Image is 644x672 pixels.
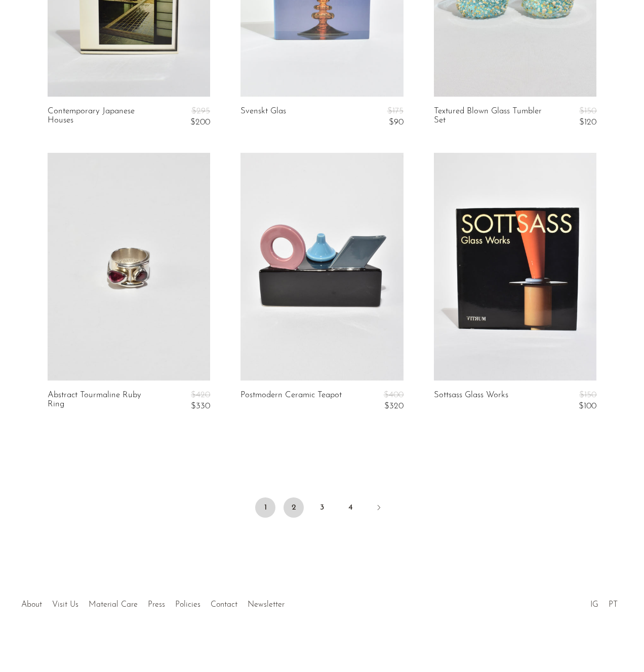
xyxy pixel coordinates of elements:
a: Next [369,497,389,520]
span: $420 [191,391,210,399]
span: $320 [384,402,404,410]
a: 2 [284,497,304,518]
a: Sottsass Glass Works [434,391,508,411]
a: Svenskt Glas [240,107,286,128]
span: $175 [387,107,404,115]
span: $295 [191,107,210,115]
span: $90 [389,118,404,127]
span: $200 [190,118,210,127]
span: $150 [579,107,596,115]
a: Postmodern Ceramic Teapot [240,391,342,411]
span: $400 [384,391,404,399]
a: PT [609,601,618,609]
a: Policies [175,601,200,609]
a: About [21,601,42,609]
span: 1 [255,497,275,518]
a: Contemporary Japanese Houses [48,107,155,128]
span: $330 [191,402,210,410]
a: Contact [211,601,237,609]
a: 3 [312,497,332,518]
ul: Quick links [16,593,290,612]
span: $120 [579,118,596,127]
a: Material Care [89,601,138,609]
a: IG [590,601,598,609]
a: Textured Blown Glass Tumbler Set [434,107,542,128]
a: Abstract Tourmaline Ruby Ring [48,391,155,411]
a: Press [148,601,165,609]
a: Visit Us [52,601,78,609]
span: $100 [579,402,596,410]
span: $150 [579,391,596,399]
a: 4 [340,497,360,518]
ul: Social Medias [585,593,623,612]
